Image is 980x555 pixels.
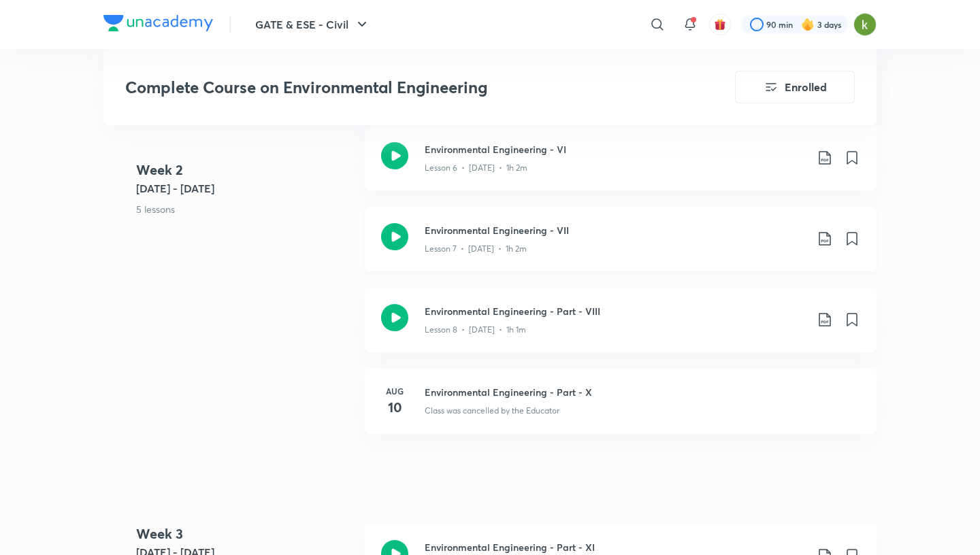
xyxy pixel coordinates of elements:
h3: Environmental Engineering - VII [425,223,806,237]
img: Piyush raj [853,13,877,36]
p: Lesson 8 • [DATE] • 1h 1m [425,324,526,336]
h6: Aug [381,385,408,397]
h4: Week 2 [136,160,354,180]
img: avatar [714,18,726,31]
h5: [DATE] - [DATE] [136,180,354,197]
h3: Environmental Engineering - Part - VIII [425,304,806,318]
p: 5 lessons [136,202,354,216]
h3: Environmental Engineering - VI [425,142,806,156]
button: avatar [709,14,731,35]
p: Lesson 7 • [DATE] • 1h 2m [425,243,527,255]
h4: 10 [381,397,408,418]
a: Aug10Environmental Engineering - Part - XClass was cancelled by the Educator [365,369,877,450]
button: Enrolled [735,71,855,103]
a: Company Logo [103,15,213,35]
a: Environmental Engineering - Part - VIIILesson 8 • [DATE] • 1h 1m [365,288,877,369]
img: Company Logo [103,15,213,31]
a: Environmental Engineering - VILesson 6 • [DATE] • 1h 2m [365,126,877,207]
img: streak [801,18,815,31]
h3: Complete Course on Environmental Engineering [125,78,658,97]
button: GATE & ESE - Civil [247,11,378,38]
p: Class was cancelled by the Educator [425,405,559,417]
h3: Environmental Engineering - Part - XI [425,540,806,554]
p: Lesson 6 • [DATE] • 1h 2m [425,162,527,174]
h4: Week 3 [136,524,354,544]
a: Environmental Engineering - VIILesson 7 • [DATE] • 1h 2m [365,207,877,288]
h3: Environmental Engineering - Part - X [425,385,860,399]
